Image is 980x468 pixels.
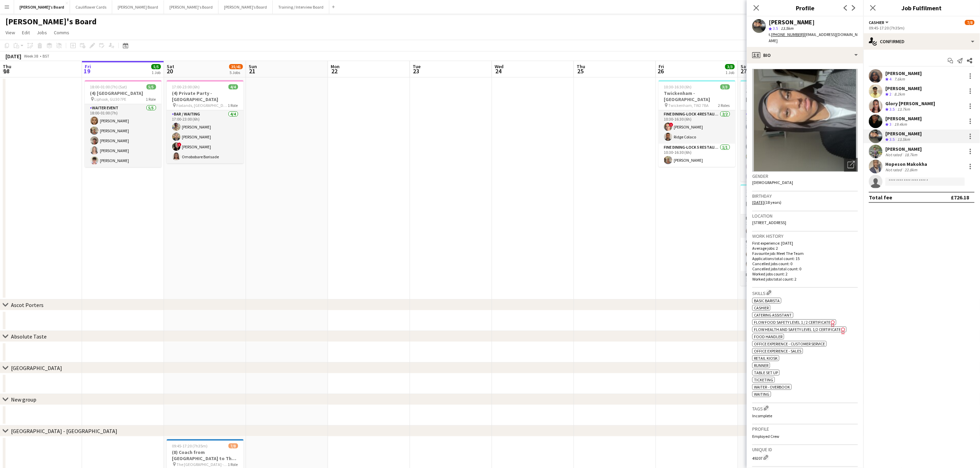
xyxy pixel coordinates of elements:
span: 1 Role [228,462,238,467]
span: Retail Kiosk [754,356,778,361]
span: 23 [412,67,421,75]
span: 3.5 [773,26,778,31]
div: Not rated [885,167,903,172]
div: BST [43,53,49,59]
span: ! [669,123,673,127]
app-job-card: 10:30-16:30 (6h)3/3Twickenham - [GEOGRAPHIC_DATA] Twickenham, TW2 7BA2 RolesFine Dining-LOCK 4 RE... [659,80,735,167]
h3: Location [752,213,858,219]
span: 27 [740,67,748,75]
span: | [EMAIL_ADDRESS][DOMAIN_NAME] [769,32,858,43]
h3: Profile [747,3,863,12]
span: 7/8 [965,20,975,25]
div: Open photos pop-in [844,158,858,172]
span: 13.5km [779,26,795,31]
p: Worked jobs count: 2 [752,271,858,276]
div: 22.8km [903,167,919,172]
h3: (8) Coach from [GEOGRAPHIC_DATA] to The Amex - Brighton - Retail [167,449,244,461]
span: 26 [658,67,664,75]
span: Foxlands, [GEOGRAPHIC_DATA], [GEOGRAPHIC_DATA] [177,103,228,108]
h3: Job Fulfilment [863,3,980,12]
span: 4 [889,76,892,82]
app-job-card: 10:00-18:00 (8h)9/12Twickenham - [GEOGRAPHIC_DATA] Twickenham, TW2 7BA1 RoleShortlisted121A9/1210... [741,80,817,182]
span: Sat [167,63,174,70]
div: [PERSON_NAME] [769,19,815,25]
span: 4/4 [228,84,238,89]
span: Thu [577,63,585,70]
span: Comms [54,29,69,36]
app-card-role: WAITER EVENT5/518:00-01:00 (7h)[PERSON_NAME][PERSON_NAME][PERSON_NAME][PERSON_NAME][PERSON_NAME] [85,104,162,167]
div: [GEOGRAPHIC_DATA] - [GEOGRAPHIC_DATA] [11,428,117,434]
img: Crew avatar or photo [752,69,858,172]
p: Cancelled jobs total count: 0 [752,266,858,271]
p: Applications total count: 15 [752,256,858,261]
p: Average jobs: 2 [752,246,858,251]
span: t. [769,32,804,37]
app-job-card: 10:00-18:40 (8h40m)26/27Twickenham - [GEOGRAPHIC_DATA] Twickenham, TW2 7BA11 RolesBartender - LOC... [741,184,817,286]
span: 1 Role [228,103,238,108]
button: [PERSON_NAME]’s Board [219,0,273,14]
span: 24 [494,67,504,75]
span: Waiting [754,392,769,397]
div: 7.6km [893,76,906,82]
button: [PERSON_NAME]'s Board [164,0,219,14]
div: 13.5km [896,137,911,143]
app-card-role: Clearer - LOCK 5 RESTAURANT - [GEOGRAPHIC_DATA] - LEVEL 32/210:00-17:00 (7h)[PERSON_NAME]![PERSON... [741,238,817,271]
h3: Profile [752,426,858,432]
span: [DEMOGRAPHIC_DATA] [752,180,793,185]
span: Runner [754,363,768,368]
span: Catering Assistant [754,312,792,318]
div: Ascot Porters [11,301,44,308]
span: ! [177,143,181,147]
span: 22 [330,67,340,75]
span: The [GEOGRAPHIC_DATA] - Brighton FREE COACH FROM ASCOT [177,462,228,467]
p: Employed Crew [752,434,858,439]
div: [PERSON_NAME] [885,85,922,91]
div: 13.7km [896,107,911,112]
span: Fri [85,63,91,70]
span: 5/5 [146,84,156,89]
div: Bio [747,47,863,63]
h3: Gender [752,173,858,179]
span: Sun [249,63,257,70]
div: 1 Job [725,70,734,75]
span: 3 [889,122,892,127]
div: 5 Jobs [229,70,243,75]
span: 3/3 [720,84,730,89]
button: Cauliflower Cards [70,0,112,14]
span: 3.5 [889,107,895,112]
div: Not rated [885,152,903,157]
div: Total fee [869,194,892,201]
span: Thu [3,63,11,70]
h3: (4) Private Party - [GEOGRAPHIC_DATA] [167,90,244,102]
span: Waiter - Overbook [754,384,790,390]
span: Flow Health and Safety Level 1/2 Certificate [754,327,841,332]
p: Incomplete [752,413,858,418]
span: 1 Role [146,97,156,102]
span: Wed [495,63,504,70]
span: 2 Roles [718,103,730,108]
div: New group [11,396,36,403]
a: Jobs [34,28,50,37]
app-card-role: Fine Dining-LOCK 4 RESTAURANT - [GEOGRAPHIC_DATA] - LEVEL 32/210:30-16:30 (6h)![PERSON_NAME]Ridge... [659,110,735,144]
div: Confirmed [863,33,980,50]
span: (18 years) [752,200,781,205]
div: 19.4km [893,122,908,127]
span: 19 [84,67,91,75]
app-job-card: 18:00-01:00 (7h) (Sat)5/5(4) [GEOGRAPHIC_DATA] Liphook, GU30 7PE1 RoleWAITER EVENT5/518:00-01:00 ... [85,80,162,167]
span: Sat [741,63,748,70]
div: 18.7km [903,152,919,157]
span: Office Experience - Sales [754,348,801,354]
div: 8.2km [893,91,906,97]
p: Worked jobs total count: 2 [752,276,858,282]
span: Twickenham, TW2 7BA [669,103,709,108]
h3: Skills [752,289,858,296]
div: [PERSON_NAME] [885,115,922,122]
span: Week 38 [23,53,40,59]
div: Absolute Taste [11,333,47,340]
span: Mon [331,63,340,70]
span: Office Experience - Customer Service [754,341,825,346]
a: Comms [51,28,72,37]
h3: Unique ID [752,446,858,453]
div: 49207 [752,454,858,461]
a: View [3,28,18,37]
